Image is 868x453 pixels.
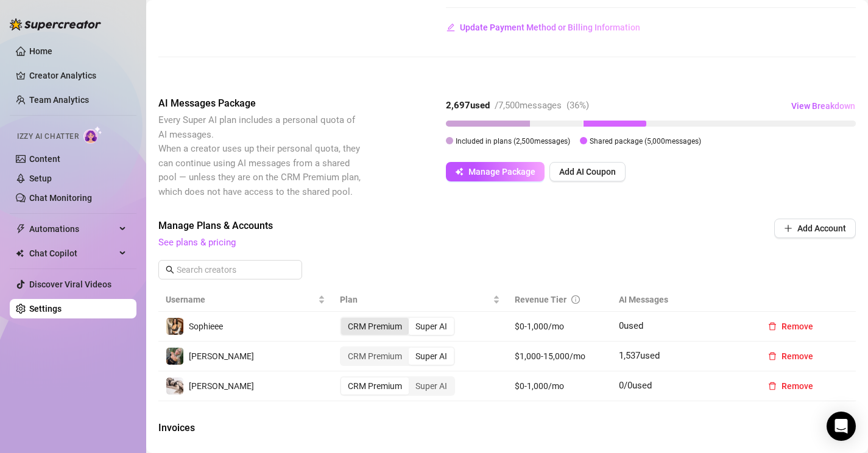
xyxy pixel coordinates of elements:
button: View Breakdown [791,96,856,116]
span: 0 used [619,320,643,331]
td: $1,000-15,000/mo [507,342,612,371]
span: Included in plans ( 2,500 messages) [456,137,570,146]
span: Shared package ( 5,000 messages) [590,137,701,146]
button: Update Payment Method or Billing Information [446,18,641,37]
span: delete [768,382,777,390]
button: Remove [758,317,823,336]
img: Chat Copilot [16,249,24,258]
span: Remove [782,321,813,331]
a: Home [29,46,52,56]
a: Creator Analytics [29,66,127,85]
span: Chat Copilot [29,244,116,263]
a: Discover Viral Videos [29,279,111,289]
div: Open Intercom Messenger [827,412,856,441]
img: AI Chatter [83,126,102,144]
span: Automations [29,219,116,239]
th: Username [158,288,333,312]
a: Settings [29,304,62,314]
a: Team Analytics [29,95,89,105]
span: Plan [340,293,490,306]
th: AI Messages [612,288,751,312]
span: / 7,500 messages [495,100,562,111]
span: Update Payment Method or Billing Information [460,23,640,32]
th: Plan [333,288,507,312]
span: Manage Package [468,167,535,177]
a: See plans & pricing [158,237,236,248]
img: Sophie [166,348,183,365]
span: 1,537 used [619,350,660,361]
button: Remove [758,376,823,396]
span: 0 / 0 used [619,380,652,391]
span: plus [784,224,792,233]
a: Setup [29,174,52,183]
span: Remove [782,351,813,361]
span: edit [446,23,455,32]
span: Invoices [158,421,363,435]
div: segmented control [340,346,455,366]
div: CRM Premium [341,348,409,365]
div: Super AI [409,348,454,365]
span: Sophieee [189,321,223,331]
span: Izzy AI Chatter [17,131,79,142]
div: segmented control [340,317,455,336]
button: Add Account [774,219,856,238]
div: CRM Premium [341,318,409,335]
span: Add Account [797,223,846,233]
img: Jessica [166,377,183,395]
td: $0-1,000/mo [507,371,612,401]
button: Remove [758,346,823,366]
span: Every Super AI plan includes a personal quota of AI messages. When a creator uses up their person... [158,114,361,197]
td: $0-1,000/mo [507,312,612,342]
span: Add AI Coupon [559,167,616,177]
div: Super AI [409,377,454,395]
span: Manage Plans & Accounts [158,219,691,233]
span: [PERSON_NAME] [189,351,254,361]
span: Revenue Tier [515,295,566,304]
span: View Breakdown [791,101,855,111]
span: info-circle [571,295,580,304]
span: delete [768,322,777,331]
span: Username [166,293,316,306]
span: delete [768,352,777,360]
a: Content [29,154,60,164]
span: thunderbolt [16,224,26,234]
strong: 2,697 used [446,100,490,111]
img: logo-BBDzfeDw.svg [10,18,101,30]
button: Add AI Coupon [549,162,626,181]
div: Super AI [409,318,454,335]
a: Chat Monitoring [29,193,92,203]
div: CRM Premium [341,377,409,395]
span: AI Messages Package [158,96,363,111]
span: ( 36 %) [566,100,589,111]
img: Sophieee [166,318,183,335]
button: Manage Package [446,162,545,181]
span: search [166,265,174,274]
input: Search creators [177,263,285,276]
div: segmented control [340,376,455,396]
span: Remove [782,381,813,391]
span: [PERSON_NAME] [189,381,254,391]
